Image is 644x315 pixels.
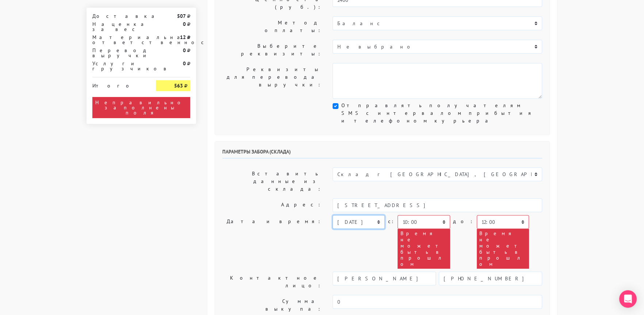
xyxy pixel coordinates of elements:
label: Вставить данные из склада: [217,167,327,195]
label: Отправлять получателям SMS с интервалом прибытия и телефоном курьера [341,102,542,125]
div: Неправильно заполнены поля [92,97,190,118]
div: Время не может быть в прошлом [398,229,450,269]
label: Метод оплаты: [217,16,327,37]
div: Материальная ответственность [87,35,150,45]
label: Дата и время: [217,215,327,269]
strong: 0 [183,60,186,67]
div: Услуги грузчиков [87,61,150,71]
strong: 0 [183,47,186,54]
strong: 507 [177,13,186,19]
label: c: [388,215,395,228]
div: Доставка [87,13,150,19]
label: Реквизиты для перевода выручки: [217,63,327,99]
div: Наценка за вес [87,22,150,32]
h6: Параметры забора (склада) [222,149,542,159]
div: Время не может быть в прошлом [477,229,529,269]
strong: 0 [183,21,186,27]
label: Адрес: [217,198,327,212]
label: Контактное лицо: [217,272,327,292]
div: Итого [92,80,145,88]
strong: 12 [180,34,186,40]
div: Open Intercom Messenger [619,290,637,308]
div: Перевод выручки [87,48,150,58]
input: Телефон [439,272,542,285]
strong: 563 [174,82,183,89]
label: Выберите реквизиты: [217,40,327,60]
label: до: [453,215,474,228]
input: Имя [333,272,436,285]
